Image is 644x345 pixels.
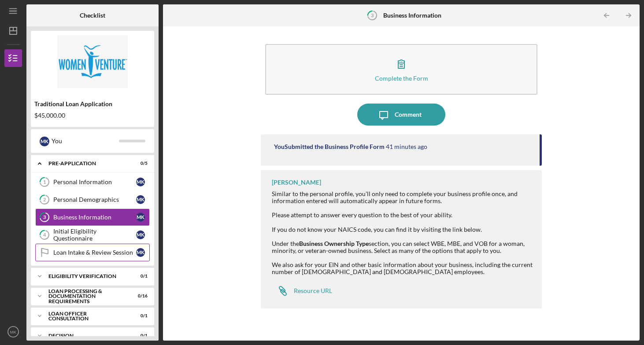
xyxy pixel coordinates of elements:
[371,12,374,18] tspan: 3
[35,226,150,244] a: 4Initial Eligibility QuestionnaireMK
[34,112,151,119] div: $45,000.00
[132,313,148,319] div: 0 / 1
[80,12,105,19] b: Checklist
[43,197,46,203] tspan: 2
[43,215,46,220] tspan: 3
[52,134,119,148] div: You
[48,161,126,166] div: Pre-Application
[53,214,136,221] div: Business Information
[272,179,321,186] div: [PERSON_NAME]
[265,44,537,95] button: Complete the Form
[132,161,148,166] div: 0 / 5
[136,195,145,204] div: M K
[53,178,136,185] div: Personal Information
[386,143,427,150] time: 2025-10-08 16:37
[10,330,17,334] text: MK
[35,208,150,226] a: 3Business InformationMK
[48,333,126,338] div: Decision
[272,190,533,219] div: Similar to the personal profile, you'll only need to complete your business profile once, and inf...
[31,35,154,88] img: Product logo
[383,12,441,19] b: Business Information
[35,173,150,191] a: 1Personal InformationMK
[272,261,533,275] div: We also ask for your EIN and other basic information about your business, including the current n...
[395,104,422,126] div: Comment
[132,293,148,299] div: 0 / 16
[136,213,145,222] div: M K
[294,287,332,294] div: Resource URL
[375,75,428,82] div: Complete the Form
[53,249,136,256] div: Loan Intake & Review Session
[48,311,126,321] div: Loan Officer Consultation
[40,137,49,146] div: M K
[48,274,126,279] div: Eligibility Verification
[35,191,150,208] a: 2Personal DemographicsMK
[272,282,332,300] a: Resource URL
[136,178,145,186] div: M K
[132,333,148,338] div: 0 / 1
[43,179,46,185] tspan: 1
[357,104,445,126] button: Comment
[136,248,145,257] div: M K
[299,240,369,247] strong: Business Ownership Type
[35,244,150,261] a: Loan Intake & Review SessionMK
[136,230,145,239] div: M K
[53,196,136,203] div: Personal Demographics
[48,289,126,304] div: Loan Processing & Documentation Requirements
[272,226,533,254] div: If you do not know your NAICS code, you can find it by visiting the link below. Under the section...
[4,323,22,341] button: MK
[274,143,385,150] div: You Submitted the Business Profile Form
[34,100,151,108] div: Traditional Loan Application
[43,232,46,238] tspan: 4
[132,274,148,279] div: 0 / 1
[53,228,136,242] div: Initial Eligibility Questionnaire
